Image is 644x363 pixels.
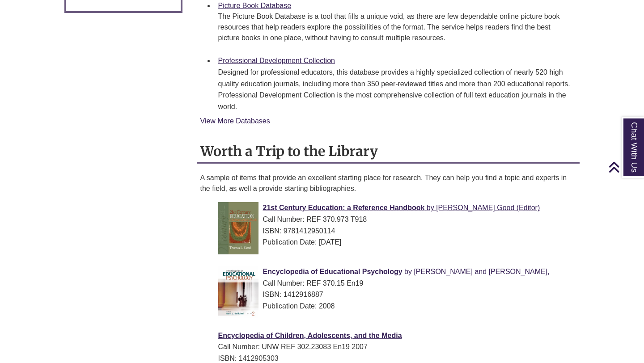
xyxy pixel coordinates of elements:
div: Publication Date: [DATE] [218,236,573,248]
a: Back to Top [608,161,642,173]
h2: Worth a Trip to the Library [197,140,580,164]
div: Call Number: UNW REF 302.23083 En19 2007 [218,341,573,353]
a: View More Databases [200,117,270,125]
div: Call Number: REF 370.973 T918 [218,214,573,225]
a: Encyclopedia of Educational Psychology by [PERSON_NAME] and [PERSON_NAME], [263,268,550,275]
div: ISBN: 1412916887 [218,289,573,300]
span: by [427,204,434,211]
span: by [404,268,412,275]
div: Publication Date: 2008 [218,300,573,312]
div: ISBN: 9781412950114 [218,225,573,237]
a: Professional Development Collection [218,57,335,64]
a: Encyclopedia of Children, Adolescents, and the Media [218,332,402,339]
div: Call Number: REF 370.15 En19 [218,278,573,289]
div: Designed for professional educators, this database provides a highly specialized collection of ne... [218,67,573,112]
span: Encyclopedia of Educational Psychology [263,268,402,275]
p: A sample of items that provide an excellent starting place for research. They can help you find a... [200,173,576,194]
a: 21st Century Education: a Reference Handbook by [PERSON_NAME] Good (Editor) [263,204,540,211]
span: [PERSON_NAME] and [PERSON_NAME], [414,268,549,275]
span: 21st Century Education: a Reference Handbook [263,204,425,211]
a: Picture Book Database [218,2,292,9]
p: The Picture Book Database is a tool that fills a unique void, as there are few dependable online ... [218,11,573,43]
span: [PERSON_NAME] Good (Editor) [436,204,540,211]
